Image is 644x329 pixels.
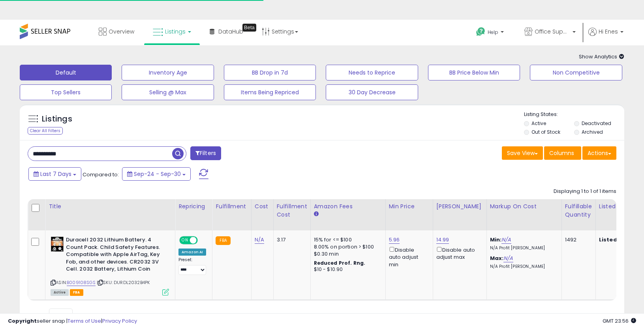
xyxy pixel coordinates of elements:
[40,170,71,178] span: Last 7 Days
[20,65,112,80] button: Default
[436,245,481,261] div: Disable auto adjust max
[582,129,603,135] label: Archived
[66,236,162,275] b: Duracell 2032 Lithium Battery. 4 Count Pack. Child Safety Features. Compatible with Apple AirTag,...
[255,236,264,244] a: N/A
[599,236,635,243] b: Listed Price:
[314,266,379,273] div: $10 - $10.90
[28,127,63,135] div: Clear All Filters
[83,171,119,178] span: Compared to:
[389,202,430,211] div: Min Price
[51,236,169,295] div: ASIN:
[8,317,37,325] strong: Copyright
[582,146,616,160] button: Actions
[326,84,418,100] button: 30 Day Decrease
[582,120,611,127] label: Deactivated
[180,237,190,244] span: ON
[122,167,191,181] button: Sep-24 - Sep-30
[255,202,270,211] div: Cost
[277,202,307,219] div: Fulfillment Cost
[486,199,561,230] th: The percentage added to the cost of goods (COGS) that forms the calculator for Min & Max prices.
[314,250,379,258] div: $0.30 min
[535,28,570,36] span: Office Suppliers
[565,202,592,219] div: Fulfillable Quantity
[204,20,249,43] a: DataHub
[34,311,90,319] span: Show: entries
[67,279,96,286] a: B009108SGS
[588,28,623,45] a: Hi Enes
[490,264,556,269] p: N/A Profit [PERSON_NAME]
[490,202,558,211] div: Markup on Cost
[216,202,248,211] div: Fulfillment
[579,53,624,60] span: Show Analytics
[389,245,427,268] div: Disable auto adjust min
[549,149,574,157] span: Columns
[68,317,101,325] a: Terms of Use
[51,236,64,252] img: 41s22puqvZL._SL40_.jpg
[134,170,181,178] span: Sep-24 - Sep-30
[531,129,560,135] label: Out of Stock
[314,243,379,250] div: 8.00% on portion > $100
[488,29,498,36] span: Help
[603,317,636,325] span: 2025-10-11 23:56 GMT
[20,84,112,100] button: Top Sellers
[436,236,449,244] a: 14.99
[218,28,243,36] span: DataHub
[147,20,197,43] a: Listings
[326,65,418,80] button: Needs to Reprice
[436,202,483,211] div: [PERSON_NAME]
[490,254,504,262] b: Max:
[178,202,209,211] div: Repricing
[70,289,83,296] span: FBA
[109,28,134,36] span: Overview
[476,27,486,37] i: Get Help
[490,236,502,243] b: Min:
[544,146,581,160] button: Columns
[530,65,622,80] button: Non Competitive
[216,236,230,245] small: FBA
[256,20,304,43] a: Settings
[224,65,316,80] button: BB Drop in 7d
[242,24,256,32] div: Tooltip anchor
[42,114,72,125] h5: Listings
[470,21,512,45] a: Help
[502,146,543,160] button: Save View
[314,236,379,243] div: 15% for <= $100
[197,237,209,244] span: OFF
[8,318,137,325] div: seller snap | |
[518,20,582,45] a: Office Suppliers
[122,65,214,80] button: Inventory Age
[524,111,624,118] p: Listing States:
[51,289,69,296] span: All listings currently available for purchase on Amazon
[554,188,616,195] div: Displaying 1 to 1 of 1 items
[93,20,140,43] a: Overview
[314,202,382,211] div: Amazon Fees
[503,254,513,262] a: N/A
[178,257,206,275] div: Preset:
[178,249,206,256] div: Amazon AI
[389,236,400,244] a: 5.96
[224,84,316,100] button: Items Being Repriced
[314,211,319,218] small: Amazon Fees.
[501,236,511,244] a: N/A
[314,260,366,266] b: Reduced Prof. Rng.
[102,317,137,325] a: Privacy Policy
[599,28,618,36] span: Hi Enes
[190,146,221,160] button: Filters
[428,65,520,80] button: BB Price Below Min
[277,236,304,243] div: 3.17
[97,279,150,286] span: | SKU: DURDL2032B4PK
[531,120,546,127] label: Active
[490,245,556,251] p: N/A Profit [PERSON_NAME]
[49,202,172,211] div: Title
[165,28,186,36] span: Listings
[28,167,81,181] button: Last 7 Days
[565,236,590,243] div: 1492
[122,84,214,100] button: Selling @ Max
